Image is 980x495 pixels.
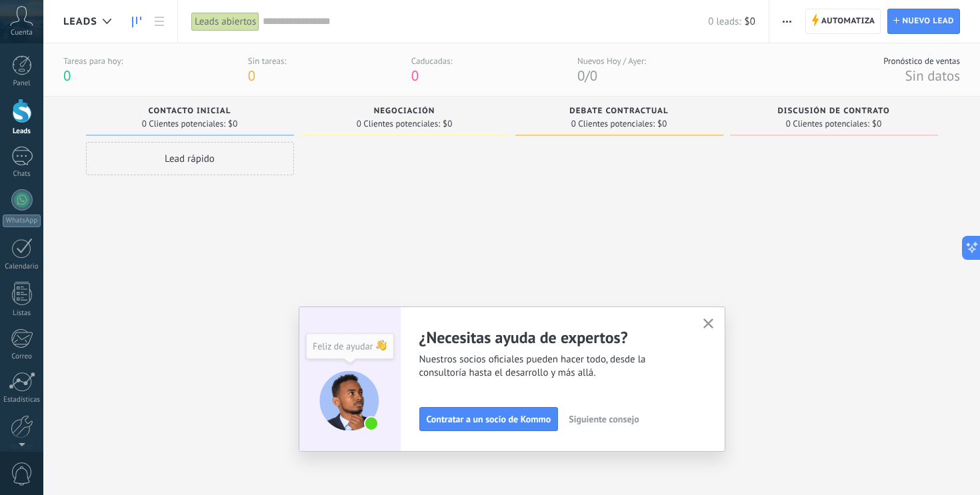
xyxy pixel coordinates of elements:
div: Correo [3,352,41,361]
span: Cuenta [11,29,33,37]
div: Leads [3,127,41,136]
span: Negociación [374,107,435,116]
span: 0 [248,67,255,85]
span: $0 [443,120,452,128]
span: $0 [657,120,667,128]
div: WhatsApp [3,215,41,227]
div: Panel [3,79,41,88]
span: $0 [228,120,237,128]
span: Contratar a un socio de Kommo [427,414,551,424]
span: 0 [411,67,419,85]
div: Tareas para hoy: [63,55,123,67]
div: Listas [3,309,41,318]
button: Contratar a un socio de Kommo [419,407,559,431]
span: Discusión de contrato [777,107,889,116]
span: Siguiente consejo [569,414,639,424]
div: Estadísticas [3,396,41,404]
span: 0 Clientes potenciales: [142,120,225,128]
a: Lista [148,9,171,35]
div: Debate contractual [522,107,717,118]
span: $0 [872,120,881,128]
div: Lead rápido [86,142,294,175]
button: Siguiente consejo [563,409,645,429]
div: Pronóstico de ventas [883,55,960,67]
span: Sin datos [905,67,960,85]
div: Nuevos Hoy / Ayer: [577,55,646,67]
div: Contacto inicial [93,107,287,118]
span: Leads [63,15,97,28]
div: Caducadas: [411,55,453,67]
div: Sin tareas: [248,55,287,67]
span: Debate contractual [569,107,668,116]
a: Automatiza [805,9,881,34]
div: Discusión de contrato [737,107,931,118]
span: Automatiza [821,9,875,33]
span: / [585,67,589,85]
span: 0 [63,67,71,85]
div: Negociación [307,107,502,118]
span: Nuevo lead [902,9,954,33]
span: 0 Clientes potenciales: [357,120,440,128]
span: 0 [590,67,597,85]
span: 0 Clientes potenciales: [571,120,655,128]
span: Nuestros socios oficiales pueden hacer todo, desde la consultoría hasta el desarrollo y más allá. [419,353,687,380]
span: Contacto inicial [149,107,231,116]
span: 0 [577,67,585,85]
div: Chats [3,170,41,179]
h2: ¿Necesitas ayuda de expertos? [419,327,687,348]
div: Calendario [3,262,41,271]
a: Nuevo lead [887,9,960,34]
button: Más [777,9,797,34]
a: Leads [125,9,148,35]
span: $0 [745,15,755,28]
span: 0 Clientes potenciales: [786,120,869,128]
div: Leads abiertos [191,12,259,31]
span: 0 leads: [708,15,741,28]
